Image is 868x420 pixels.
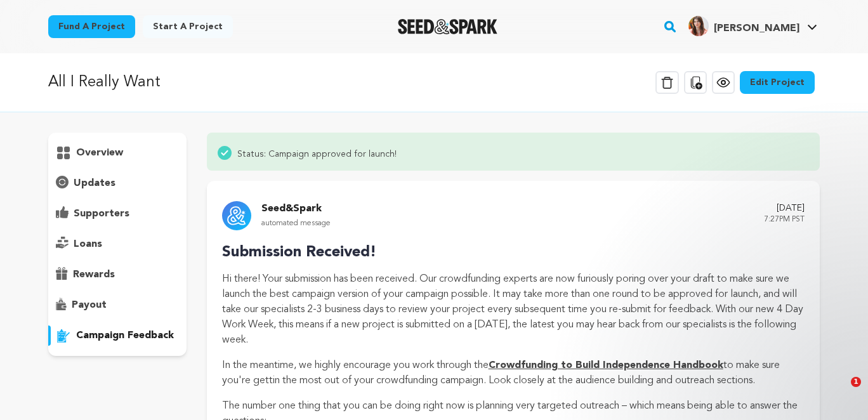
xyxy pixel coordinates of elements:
[48,234,187,254] button: loans
[764,213,805,227] p: 7:27PM PST
[764,201,805,216] p: [DATE]
[688,16,799,36] div: Zoe T.'s Profile
[48,15,135,38] a: Fund a project
[398,19,497,34] a: Seed&Spark Homepage
[714,23,799,34] span: [PERSON_NAME]
[261,216,331,231] p: automated message
[143,15,233,38] a: Start a project
[686,13,820,36] a: Zoe T.'s Profile
[222,358,805,388] p: In the meantime, we highly encourage you work through the to make sure you're gettin the most out...
[74,176,115,191] p: updates
[740,71,815,94] a: Edit Project
[72,298,107,313] p: payout
[48,295,187,315] button: payout
[48,265,187,285] button: rewards
[76,328,174,343] p: campaign feedback
[48,325,187,346] button: campaign feedback
[851,377,861,387] span: 1
[686,13,820,40] span: Zoe T.'s Profile
[48,173,187,194] button: updates
[76,145,123,161] p: overview
[398,19,497,34] img: Seed&Spark Logo Dark Mode
[222,272,805,348] p: Hi there! Your submission has been received. Our crowdfunding experts are now furiously poring ov...
[48,71,161,94] p: All I Really Want
[48,143,187,163] button: overview
[489,360,723,371] a: Crowdfunding to Build Independence Handbook
[222,241,805,264] p: Submission Received!
[237,145,397,161] span: Status: Campaign approved for launch!
[825,377,855,407] iframe: Intercom live chat
[74,206,129,221] p: supporters
[688,16,709,36] img: 8c3caa06b778bd7d.png
[48,204,187,224] button: supporters
[74,237,102,252] p: loans
[261,201,331,216] p: Seed&Spark
[73,267,115,282] p: rewards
